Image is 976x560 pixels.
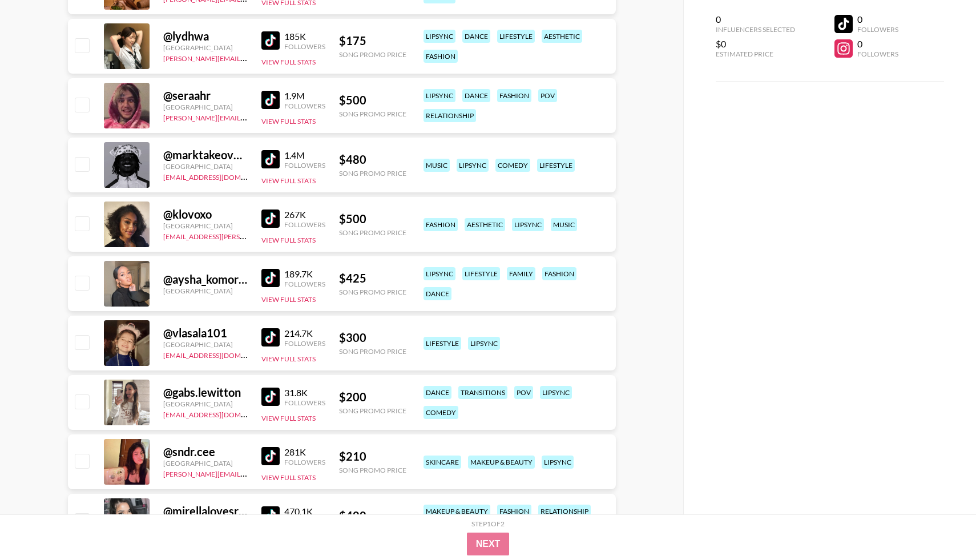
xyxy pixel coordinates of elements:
div: fashion [424,218,458,231]
div: makeup & beauty [424,505,490,518]
div: Followers [284,280,325,288]
div: 470.1K [284,506,325,517]
div: Step 1 of 2 [471,519,505,528]
button: Next [467,533,510,555]
div: pov [538,89,557,102]
div: $ 200 [339,390,406,404]
div: 267K [284,209,325,220]
div: $ 480 [339,152,406,167]
div: skincare [424,456,461,469]
div: $0 [716,38,795,50]
div: @ mirellalovesredbull [163,504,248,518]
img: TikTok [261,150,280,168]
img: TikTok [261,506,280,525]
div: lipsync [424,30,455,43]
button: View Full Stats [261,117,316,126]
div: $ 400 [339,509,406,523]
img: TikTok [261,447,280,465]
div: lifestyle [424,337,461,350]
div: @ sndr.cee [163,445,248,459]
img: TikTok [261,91,280,109]
div: @ aysha_komorah [163,272,248,287]
button: View Full Stats [261,176,316,185]
div: Followers [857,25,898,34]
div: [GEOGRAPHIC_DATA] [163,221,248,230]
button: View Full Stats [261,473,316,482]
div: Song Promo Price [339,347,406,356]
div: [GEOGRAPHIC_DATA] [163,340,248,349]
button: View Full Stats [261,295,316,304]
div: relationship [424,109,476,122]
div: Song Promo Price [339,50,406,59]
div: Song Promo Price [339,406,406,415]
div: dance [424,287,451,300]
div: aesthetic [542,30,582,43]
div: Followers [284,220,325,229]
div: lifestyle [497,30,535,43]
div: 1.4M [284,150,325,161]
div: Followers [284,398,325,407]
div: dance [424,386,451,399]
div: fashion [424,50,458,63]
button: View Full Stats [261,354,316,363]
div: 185K [284,31,325,42]
button: View Full Stats [261,414,316,422]
img: TikTok [261,269,280,287]
div: [GEOGRAPHIC_DATA] [163,162,248,171]
div: Followers [857,50,898,58]
div: lipsync [457,159,489,172]
div: comedy [495,159,530,172]
div: 0 [716,14,795,25]
div: lifestyle [462,267,500,280]
button: View Full Stats [261,236,316,244]
img: TikTok [261,328,280,347]
div: @ marktakeoverr [163,148,248,162]
div: 1.9M [284,90,325,102]
a: [EMAIL_ADDRESS][PERSON_NAME][DOMAIN_NAME] [163,230,332,241]
div: Song Promo Price [339,228,406,237]
div: @ gabs.lewitton [163,385,248,400]
div: @ vlasala101 [163,326,248,340]
div: [GEOGRAPHIC_DATA] [163,287,248,295]
div: music [424,159,450,172]
a: [PERSON_NAME][EMAIL_ADDRESS][DOMAIN_NAME] [163,468,332,478]
div: @ lydhwa [163,29,248,43]
a: [PERSON_NAME][EMAIL_ADDRESS][DOMAIN_NAME] [163,111,332,122]
div: [GEOGRAPHIC_DATA] [163,43,248,52]
div: $ 500 [339,93,406,107]
div: [GEOGRAPHIC_DATA] [163,400,248,408]
div: 189.7K [284,268,325,280]
div: $ 175 [339,34,406,48]
a: [PERSON_NAME][EMAIL_ADDRESS][DOMAIN_NAME] [163,52,332,63]
button: View Full Stats [261,58,316,66]
div: lifestyle [537,159,575,172]
div: pov [514,386,533,399]
div: 0 [857,14,898,25]
div: lipsync [424,267,455,280]
div: comedy [424,406,458,419]
div: [GEOGRAPHIC_DATA] [163,459,248,468]
div: lipsync [542,456,574,469]
div: dance [462,89,490,102]
div: 0 [857,38,898,50]
div: Followers [284,42,325,51]
div: @ seraahr [163,88,248,103]
div: @ klovoxo [163,207,248,221]
img: TikTok [261,31,280,50]
div: lipsync [468,337,500,350]
div: dance [462,30,490,43]
div: fashion [497,505,531,518]
a: [EMAIL_ADDRESS][DOMAIN_NAME] [163,349,278,360]
div: makeup & beauty [468,456,535,469]
div: lipsync [512,218,544,231]
div: relationship [538,505,591,518]
div: [GEOGRAPHIC_DATA] [163,103,248,111]
div: Estimated Price [716,50,795,58]
div: Song Promo Price [339,288,406,296]
img: TikTok [261,388,280,406]
div: Followers [284,102,325,110]
div: Song Promo Price [339,466,406,474]
div: family [507,267,535,280]
div: Followers [284,458,325,466]
div: aesthetic [465,218,505,231]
